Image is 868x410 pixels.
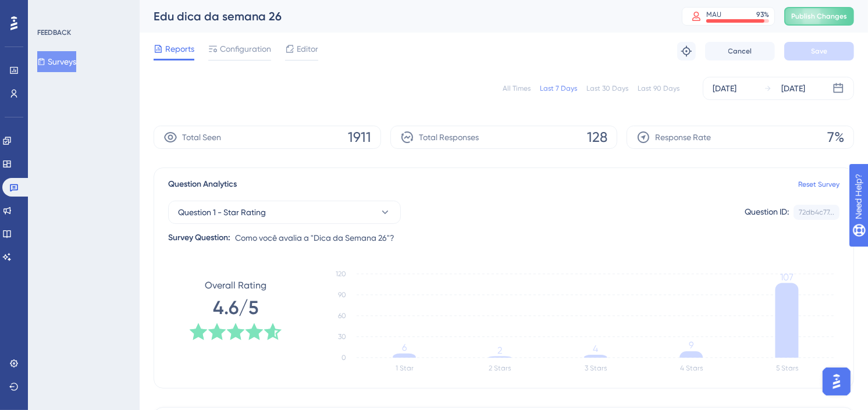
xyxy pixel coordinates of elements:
div: [DATE] [781,81,805,95]
div: Last 90 Days [638,84,680,93]
tspan: 120 [336,270,346,278]
span: Need Help? [27,3,73,17]
button: Cancel [705,42,775,60]
span: Reports [165,42,194,56]
span: Question 1 - Star Rating [178,205,266,219]
div: Last 7 Days [540,84,577,93]
span: Total Seen [182,130,221,144]
div: [DATE] [713,81,737,95]
span: Response Rate [655,130,711,144]
span: 7% [827,128,844,147]
div: 93 % [756,10,769,19]
button: Surveys [37,51,76,72]
span: Configuration [220,42,271,56]
span: 1911 [348,128,371,147]
a: Reset Survey [798,180,839,189]
tspan: 6 [402,342,407,353]
div: Survey Question: [168,231,230,245]
span: Cancel [728,47,752,56]
tspan: 0 [341,354,346,362]
text: 2 Stars [489,364,511,372]
span: Total Responses [419,130,479,144]
span: Editor [297,42,318,56]
span: 4.6/5 [213,295,258,320]
span: 128 [587,128,607,147]
div: All Times [503,84,531,93]
text: 4 Stars [680,364,703,372]
span: Publish Changes [791,12,847,21]
div: 72db4c77... [799,208,834,217]
button: Publish Changes [784,7,854,26]
span: Overall Rating [205,279,266,293]
tspan: 60 [338,312,346,320]
text: 5 Stars [776,364,798,372]
tspan: 9 [689,340,693,351]
div: MAU [706,10,721,19]
div: Last 30 Days [586,84,628,93]
button: Question 1 - Star Rating [168,201,401,224]
text: 1 Star [396,364,414,372]
div: Edu dica da semana 26 [154,8,653,24]
text: 3 Stars [585,364,607,372]
tspan: 2 [497,345,502,356]
button: Save [784,42,854,60]
tspan: 90 [338,291,346,299]
span: Como você avalia a "Dica da Semana 26"? [235,231,394,245]
div: FEEDBACK [37,28,71,37]
span: Question Analytics [168,177,237,191]
tspan: 4 [593,343,598,354]
div: Question ID: [745,205,789,220]
tspan: 30 [338,333,346,341]
tspan: 107 [780,272,794,283]
iframe: UserGuiding AI Assistant Launcher [819,364,854,399]
span: Save [811,47,827,56]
